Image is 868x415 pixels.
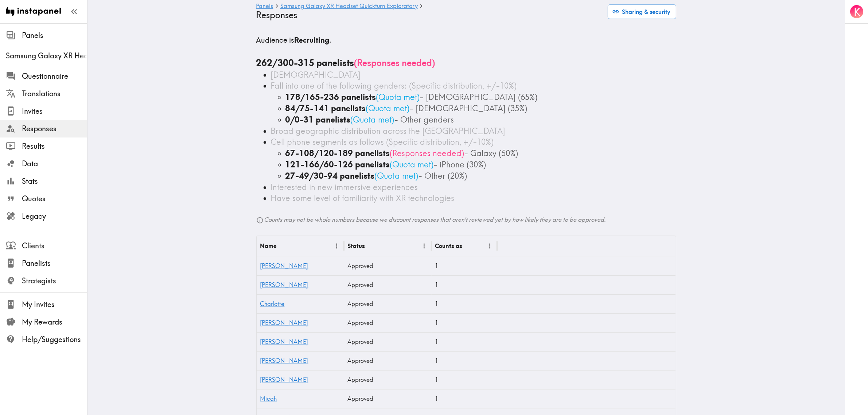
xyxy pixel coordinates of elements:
span: ( Quota met ) [366,103,410,113]
span: ( Quota met ) [390,159,434,170]
a: [PERSON_NAME] [260,319,308,326]
span: Have some level of familiarity with XR technologies [271,193,455,203]
div: Approved [344,370,432,389]
button: K [849,4,864,19]
span: Responses [22,124,87,134]
div: Name [260,242,277,249]
span: ( Responses needed ) [354,57,435,68]
a: [PERSON_NAME] [260,376,308,383]
span: Cell phone segments as follows (Specific distribution, +/-10%) [271,137,494,147]
div: Approved [344,275,432,294]
a: Panels [256,3,273,10]
button: Menu [419,240,430,252]
span: - Other genders [394,115,454,125]
span: My Rewards [22,317,87,327]
span: ( Quota met ) [376,92,420,102]
div: 1 [432,389,497,408]
span: Interested in new immersive experiences [271,182,418,192]
span: Stats [22,176,87,186]
span: [DEMOGRAPHIC_DATA] [271,70,361,80]
div: 1 [432,294,497,313]
div: 1 [432,256,497,275]
span: Invites [22,106,87,116]
div: 1 [432,332,497,351]
b: 27-49/30-94 panelists [285,171,375,181]
span: Legacy [22,211,87,221]
button: Sort [463,240,475,252]
span: - Galaxy (50%) [464,148,518,158]
div: 1 [432,275,497,294]
span: - [DEMOGRAPHIC_DATA] (65%) [420,92,538,102]
span: Panels [22,30,87,40]
div: 1 [432,370,497,389]
div: Approved [344,332,432,351]
button: Sort [277,240,289,252]
a: Samsung Galaxy XR Headset Quickturn Exploratory [280,3,418,10]
a: [PERSON_NAME] [260,262,308,269]
div: Approved [344,389,432,408]
span: K [854,5,860,18]
span: Broad geographic distribution across the [GEOGRAPHIC_DATA] [271,126,506,136]
div: Approved [344,294,432,313]
a: [PERSON_NAME] [260,357,308,364]
h4: Responses [256,10,602,20]
span: - [DEMOGRAPHIC_DATA] (35%) [410,103,528,113]
b: 178/165-236 panelists [285,92,376,102]
span: Strategists [22,276,87,286]
div: Approved [344,351,432,370]
b: Recruiting [295,35,330,44]
a: [PERSON_NAME] [260,281,308,288]
h5: Audience is . [256,35,676,45]
b: 262/300-315 panelists [256,57,354,68]
span: Results [22,141,87,151]
a: [PERSON_NAME] [260,338,308,345]
span: ( Quota met ) [351,115,394,125]
b: 121-166/60-126 panelists [285,159,390,170]
span: Questionnaire [22,71,87,81]
span: My Invites [22,299,87,310]
span: ( Responses needed ) [390,148,464,158]
a: Micah [260,395,277,402]
div: 1 [432,351,497,370]
span: - iPhone (30%) [434,159,486,170]
b: 67-108/120-189 panelists [285,148,390,158]
button: Sharing & security [608,4,676,19]
button: Menu [484,240,495,252]
b: 84/75-141 panelists [285,103,366,113]
span: Translations [22,89,87,99]
div: Approved [344,313,432,332]
span: Fall into one of the following genders: (Specific distribution, +/-10%) [271,81,517,91]
button: Sort [366,240,377,252]
span: ( Quota met ) [375,171,419,181]
div: Counts as [435,242,463,249]
div: Approved [344,256,432,275]
div: 1 [432,313,497,332]
div: Status [348,242,365,249]
span: Clients [22,241,87,251]
span: Samsung Galaxy XR Headset Quickturn Exploratory [6,51,87,61]
a: Charlotte [260,300,285,307]
button: Menu [331,240,342,252]
span: - Other (20%) [419,171,467,181]
span: Quotes [22,194,87,204]
h6: Counts may not be whole numbers because we discount responses that aren't reviewed yet by how lik... [256,216,676,224]
span: Panelists [22,258,87,268]
b: 0/0-31 panelists [285,115,351,125]
span: Data [22,159,87,169]
span: Help/Suggestions [22,334,87,345]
